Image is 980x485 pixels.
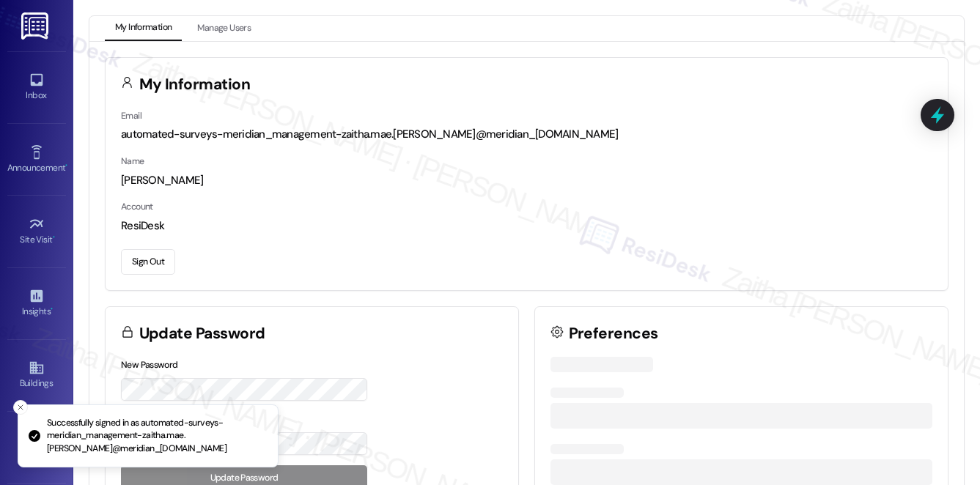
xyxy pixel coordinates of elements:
p: Successfully signed in as automated-surveys-meridian_management-zaitha.mae.[PERSON_NAME]@meridian... [47,417,266,456]
a: Inbox [7,67,66,107]
label: Account [121,201,153,212]
span: • [51,304,53,314]
div: ResiDesk [121,218,932,234]
a: Insights • [7,284,66,323]
span: • [53,232,55,242]
div: automated-surveys-meridian_management-zaitha.mae.[PERSON_NAME]@meridian_[DOMAIN_NAME] [121,127,932,142]
h3: Update Password [139,326,265,341]
a: Buildings [7,355,66,395]
button: Close toast [13,400,28,415]
label: New Password [121,359,178,371]
a: Leads [7,428,66,467]
img: ResiDesk Logo [21,12,51,40]
h3: My Information [139,77,251,92]
button: My Information [105,16,182,41]
span: • [65,160,67,171]
button: Manage Users [187,16,261,41]
label: Email [121,110,141,122]
label: Name [121,155,144,167]
h3: Preferences [569,326,658,341]
a: Site Visit • [7,212,66,251]
button: Sign Out [121,249,175,275]
div: [PERSON_NAME] [121,173,932,188]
